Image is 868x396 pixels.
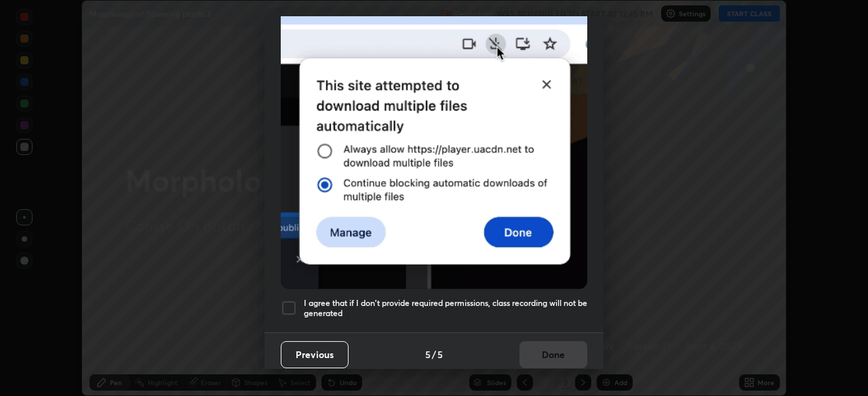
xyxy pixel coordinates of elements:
h5: I agree that if I don't provide required permissions, class recording will not be generated [304,298,587,319]
button: Previous [281,341,349,368]
h4: 5 [425,347,431,361]
h4: / [432,347,436,361]
h4: 5 [437,347,443,361]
